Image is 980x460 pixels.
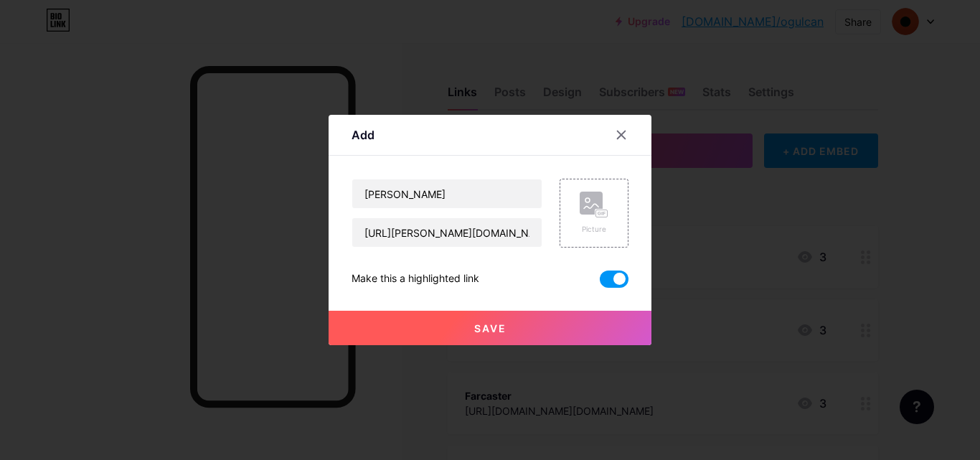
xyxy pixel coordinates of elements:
span: Save [474,322,507,334]
div: Picture [580,224,608,235]
input: Title [352,179,542,208]
button: Save [329,311,651,345]
div: Make this a highlighted link [352,271,479,288]
input: URL [352,218,542,247]
div: Add [352,126,374,144]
